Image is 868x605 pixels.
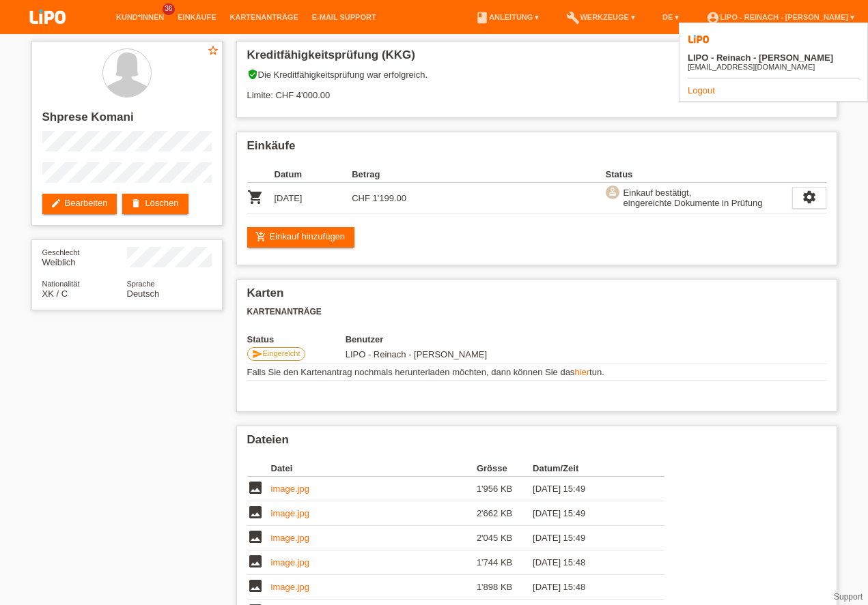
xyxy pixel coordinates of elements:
i: account_circle [706,11,720,25]
span: Eingereicht [263,349,300,357]
th: Datei [271,460,477,477]
span: 36 [163,3,175,15]
span: Geschlecht [42,248,80,256]
a: hier [574,367,589,377]
div: Einkauf bestätigt, eingereichte Dokumente in Prüfung [619,186,763,210]
td: 1'744 KB [477,550,533,575]
a: E-Mail Support [305,13,383,21]
th: Datum/Zeit [533,460,645,477]
i: build [566,11,580,25]
a: editBearbeiten [42,194,117,214]
td: 1'956 KB [477,477,533,501]
a: LIPO pay [14,28,82,38]
a: bookAnleitung ▾ [468,13,546,21]
a: star_border [207,44,219,59]
a: buildWerkzeuge ▾ [559,13,642,21]
span: Nationalität [42,280,80,288]
a: deleteLöschen [122,194,188,214]
i: image [247,529,264,545]
th: Status [247,334,346,344]
a: image.jpg [271,484,309,494]
div: Die Kreditfähigkeitsprüfung war erfolgreich. Limite: CHF 4'000.00 [247,69,826,110]
i: send [252,349,263,359]
a: image.jpg [271,533,309,543]
td: [DATE] 15:49 [533,526,645,550]
span: 26.09.2025 [346,349,487,359]
i: star_border [207,44,219,57]
i: verified_user [247,69,258,80]
i: approval [608,187,617,196]
td: CHF 1'199.00 [352,183,430,213]
a: Einkäufe [171,13,223,21]
i: image [247,504,264,520]
div: Weiblich [42,247,127,267]
h2: Shprese Komani [42,110,212,131]
td: [DATE] 15:49 [533,477,645,501]
span: Sprache [127,280,155,288]
h3: Kartenanträge [247,307,826,317]
th: Grösse [477,460,533,477]
i: settings [802,190,817,205]
a: Kund*innen [109,13,171,21]
a: image.jpg [271,557,309,567]
i: image [247,578,264,594]
td: [DATE] 15:49 [533,501,645,526]
td: 1'898 KB [477,575,533,600]
td: [DATE] 15:48 [533,575,645,600]
i: image [247,479,264,496]
div: [EMAIL_ADDRESS][DOMAIN_NAME] [688,63,833,71]
i: book [475,11,489,25]
a: add_shopping_cartEinkauf hinzufügen [247,227,355,248]
i: add_shopping_cart [255,231,266,242]
td: [DATE] [275,183,352,213]
a: Kartenanträge [223,13,305,21]
h2: Einkäufe [247,139,826,160]
span: Kosovo / C / 09.01.1989 [42,289,68,299]
i: image [247,553,264,570]
i: edit [51,198,61,209]
h2: Karten [247,286,826,307]
a: image.jpg [271,508,309,518]
td: Falls Sie den Kartenantrag nochmals herunterladen möchten, dann können Sie das tun. [247,364,826,381]
span: Deutsch [127,289,160,299]
h2: Kreditfähigkeitsprüfung (KKG) [247,48,826,69]
th: Status [606,166,792,183]
td: 2'662 KB [477,501,533,526]
b: LIPO - Reinach - [PERSON_NAME] [688,53,833,63]
a: Logout [688,85,715,95]
a: image.jpg [271,582,309,592]
a: account_circleLIPO - Reinach - [PERSON_NAME] ▾ [699,13,861,21]
th: Datum [275,166,352,183]
a: Support [834,592,863,602]
img: 39073_square.png [688,29,710,50]
th: Benutzer [346,334,577,344]
a: DE ▾ [656,13,686,21]
td: [DATE] 15:48 [533,550,645,575]
td: 2'045 KB [477,526,533,550]
i: delete [130,198,141,209]
i: POSP00028029 [247,189,264,205]
th: Betrag [352,166,430,183]
h2: Dateien [247,433,826,454]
